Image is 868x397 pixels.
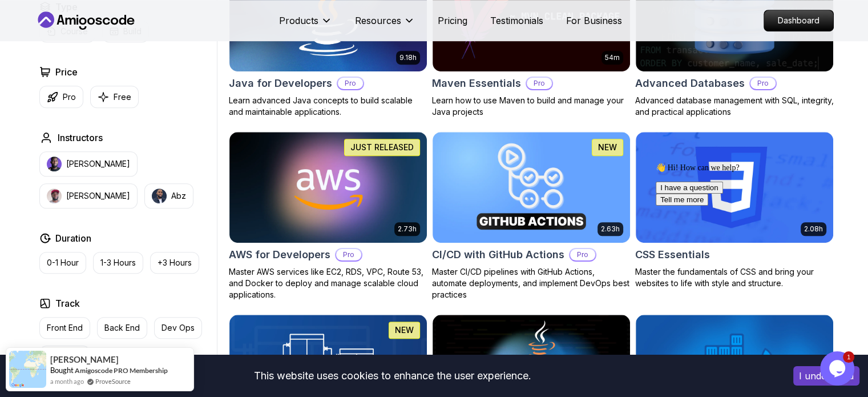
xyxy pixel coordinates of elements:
p: [PERSON_NAME] [66,158,130,170]
a: Testimonials [490,14,543,27]
p: Pro [336,249,361,260]
span: 👋 Hi! How can we help? [5,5,88,14]
button: +3 Hours [150,252,199,274]
button: Products [279,14,332,37]
p: Master AWS services like EC2, RDS, VPC, Route 53, and Docker to deploy and manage scalable cloud ... [229,266,427,300]
p: +3 Hours [158,257,192,268]
h2: AWS for Developers [229,247,330,263]
h2: Maven Essentials [432,75,521,91]
h2: Track [55,296,80,310]
iframe: chat widget [820,351,857,386]
p: Products [279,14,318,27]
button: 0-1 Hour [39,252,86,274]
p: 2.73h [398,224,417,234]
a: CI/CD with GitHub Actions card2.63hNEWCI/CD with GitHub ActionsProMaster CI/CD pipelines with Git... [432,131,631,300]
img: instructor img [152,189,167,203]
button: Full Stack [39,346,90,367]
button: I have a question [5,23,72,35]
span: Bought [50,366,74,375]
div: 👋 Hi! How can we help?I have a questionTell me more [5,5,210,47]
button: Accept cookies [793,366,859,386]
button: Free [90,86,139,108]
h2: Java for Developers [229,75,332,91]
p: JUST RELEASED [350,142,414,153]
h2: CI/CD with GitHub Actions [432,247,564,263]
h2: Instructors [58,131,103,145]
p: Front End [47,322,83,334]
p: Dev Ops [162,322,195,334]
h2: CSS Essentials [635,247,710,263]
img: AWS for Developers card [229,132,427,243]
h2: Duration [55,231,91,245]
a: ProveSource [95,376,131,386]
img: provesource social proof notification image [9,351,46,388]
h2: Price [55,65,78,79]
h2: Advanced Databases [635,75,745,91]
a: Pricing [438,14,467,27]
p: Master the fundamentals of CSS and bring your websites to life with style and structure. [635,266,834,289]
img: instructor img [47,189,62,203]
p: Abz [171,190,186,202]
img: CSS Essentials card [636,132,833,243]
a: For Business [566,14,622,27]
a: Amigoscode PRO Membership [75,366,168,375]
p: 0-1 Hour [47,257,79,268]
p: NEW [395,324,414,336]
p: 1-3 Hours [100,257,136,268]
p: Advanced database management with SQL, integrity, and practical applications [635,95,834,118]
p: NEW [598,142,617,153]
img: instructor img [47,157,62,171]
img: CI/CD with GitHub Actions card [433,132,630,243]
p: 2.63h [601,224,620,234]
p: Free [114,91,131,103]
iframe: chat widget [651,158,857,346]
a: AWS for Developers card2.73hJUST RELEASEDAWS for DevelopersProMaster AWS services like EC2, RDS, ... [229,131,427,300]
a: CSS Essentials card2.08hCSS EssentialsMaster the fundamentals of CSS and bring your websites to l... [635,131,834,289]
span: [PERSON_NAME] [50,355,119,364]
p: 9.18h [399,53,417,62]
p: Pro [63,91,76,103]
p: Pro [570,249,595,260]
button: instructor img[PERSON_NAME] [39,183,138,208]
p: Back End [104,322,140,334]
p: Pro [750,78,776,89]
p: [PERSON_NAME] [66,190,130,202]
p: Master CI/CD pipelines with GitHub Actions, automate deployments, and implement DevOps best pract... [432,266,631,300]
span: a month ago [50,376,84,386]
button: Back End [97,317,147,339]
p: Resources [355,14,401,27]
p: Pro [527,78,552,89]
button: Resources [355,14,415,37]
button: 1-3 Hours [93,252,143,274]
p: 54m [605,53,620,62]
p: Learn advanced Java concepts to build scalable and maintainable applications. [229,95,427,118]
button: instructor img[PERSON_NAME] [39,151,138,177]
button: Dev Ops [154,317,202,339]
button: instructor imgAbz [144,183,193,208]
div: This website uses cookies to enhance the user experience. [9,363,776,388]
a: Dashboard [764,10,834,31]
p: Dashboard [764,10,833,31]
p: Learn how to use Maven to build and manage your Java projects [432,95,631,118]
button: Tell me more [5,35,57,47]
p: Pro [338,78,363,89]
button: Front End [39,317,90,339]
button: Pro [39,86,83,108]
